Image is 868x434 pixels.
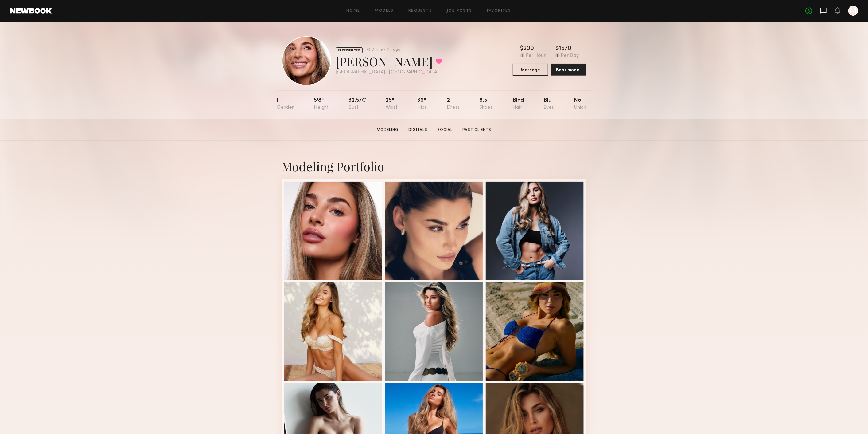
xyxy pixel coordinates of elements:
div: 2 [447,98,460,110]
div: Per Hour [526,53,546,59]
div: 5'8" [314,98,329,110]
div: $ [555,46,559,52]
div: Blnd [512,98,524,110]
div: Per Day [561,53,579,59]
div: 200 [524,46,534,52]
a: Social [435,127,455,133]
div: 1570 [559,46,571,52]
div: 8.5 [479,98,492,110]
div: Modeling Portfolio [282,158,586,174]
div: EXPERIENCED [336,47,363,53]
a: Requests [408,9,432,13]
a: M [848,6,858,16]
a: Models [375,9,394,13]
div: Online < 1hr ago [372,48,400,52]
div: [GEOGRAPHIC_DATA] , [GEOGRAPHIC_DATA] [336,70,442,75]
div: 36" [417,98,427,110]
div: No [574,98,586,110]
div: F [277,98,294,110]
button: Book model [551,64,586,76]
a: Modeling [374,127,401,133]
a: Past Clients [460,127,494,133]
button: Message [513,64,548,76]
div: [PERSON_NAME] [336,53,442,69]
a: Favorites [487,9,511,13]
a: Job Posts [447,9,472,13]
div: 25" [386,98,397,110]
div: 32.5/c [348,98,366,110]
a: Home [346,9,360,13]
div: Blu [544,98,554,110]
div: $ [520,46,524,52]
a: Digitals [406,127,430,133]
